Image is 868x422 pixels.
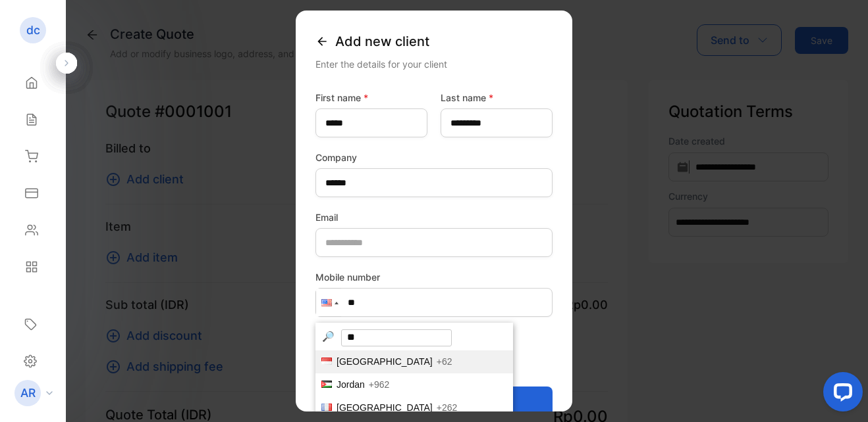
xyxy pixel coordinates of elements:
span: Magnifying glass [322,330,337,342]
iframe: LiveChat chat widget [813,367,868,422]
label: Last name [441,91,553,105]
label: Email [315,210,553,224]
label: Company [315,151,553,164]
div: United States: + 1 [316,289,341,316]
span: +962 [369,379,390,390]
div: Enter the details for your client [315,57,553,71]
p: dc [26,22,40,39]
label: Mobile number [315,270,553,284]
span: Add new client [335,32,429,51]
span: +262 [437,402,458,413]
span: [GEOGRAPHIC_DATA] [337,356,433,367]
span: Jordan [337,379,365,390]
label: First name [315,91,427,105]
span: [GEOGRAPHIC_DATA] [337,402,433,413]
p: AR [20,385,36,402]
span: +62 [437,356,452,367]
